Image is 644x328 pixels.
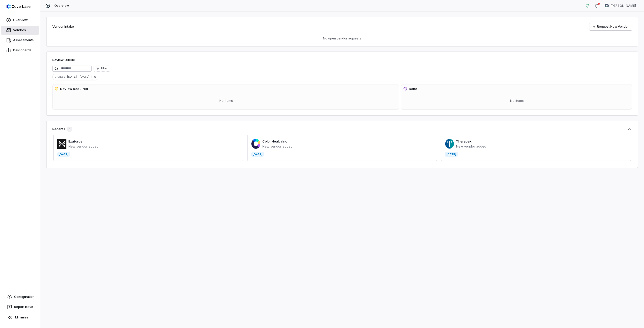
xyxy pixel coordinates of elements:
[13,38,34,42] span: Assessments
[68,139,83,143] a: Exaforce
[13,48,31,52] span: Dashboards
[14,295,34,299] span: Configuration
[54,4,69,8] span: Overview
[13,28,26,32] span: Vendors
[15,315,28,319] span: Minimize
[52,24,74,29] h2: Vendor Intake
[94,66,110,72] button: Filter
[52,58,75,63] h1: Review Queue
[52,127,72,132] div: Recents
[7,4,30,9] img: logo-D7KZi-bG.svg
[101,67,108,70] span: Filter
[2,302,38,311] button: Report Issue
[13,18,28,22] span: Overview
[55,94,398,107] div: No items
[1,16,39,25] a: Overview
[67,74,91,79] span: [DATE] - [DATE]
[456,139,471,143] a: Therapak
[605,4,609,8] img: Jesse Nord avatar
[611,4,636,8] span: [PERSON_NAME]
[60,86,88,91] h3: Review Required
[67,127,72,132] span: 3
[52,36,632,40] p: No open vendor requests
[14,305,33,309] span: Report Issue
[52,127,632,132] button: Recents3
[403,94,631,107] div: No items
[2,312,38,322] button: Minimize
[53,74,67,79] span: Created :
[1,26,39,35] a: Vendors
[1,36,39,45] a: Assessments
[2,292,38,301] a: Configuration
[589,23,632,30] a: Request New Vendor
[602,2,639,10] button: Jesse Nord avatar[PERSON_NAME]
[409,86,417,91] h3: Done
[262,139,287,143] a: Color Health Inc
[1,46,39,55] a: Dashboards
